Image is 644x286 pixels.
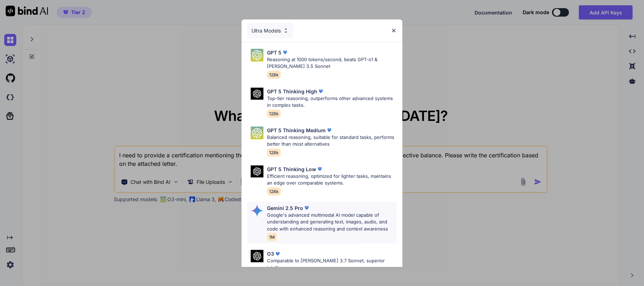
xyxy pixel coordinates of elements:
[267,49,282,56] p: GPT 5
[316,165,323,173] img: premium
[267,173,397,187] p: Efficient reasoning, optimized for lighter tasks, maintains an edge over comparable systems.
[282,49,289,56] img: premium
[267,257,397,271] p: Comparable to [PERSON_NAME] 3.7 Sonnet, superior intelligence
[267,233,277,241] span: 1M
[267,165,316,173] p: GPT 5 Thinking Low
[303,204,310,211] img: premium
[267,187,281,195] span: 128k
[267,250,274,257] p: O3
[267,95,397,109] p: Top-tier reasoning, outperforms other advanced systems in complex tasks.
[267,134,397,148] p: Balanced reasoning, suitable for standard tasks, performs better than most alternatives
[251,204,263,217] img: Pick Models
[251,127,263,139] img: Pick Models
[326,127,333,134] img: premium
[391,28,397,34] img: close
[283,28,289,34] img: Pick Models
[251,250,263,262] img: Pick Models
[251,88,263,100] img: Pick Models
[267,204,303,212] p: Gemini 2.5 Pro
[317,88,324,95] img: premium
[247,23,293,39] div: Ultra Models
[251,165,263,178] img: Pick Models
[267,88,317,95] p: GPT 5 Thinking High
[251,49,263,62] img: Pick Models
[274,250,281,257] img: premium
[267,148,281,157] span: 128k
[267,110,281,118] span: 128k
[267,71,281,79] span: 128k
[267,212,397,233] p: Google's advanced multimodal AI model capable of understanding and generating text, images, audio...
[267,127,326,134] p: GPT 5 Thinking Medium
[267,56,397,70] p: Reasoning at 1000 tokens/second, beats GPT-o1 & [PERSON_NAME] 3.5 Sonnet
